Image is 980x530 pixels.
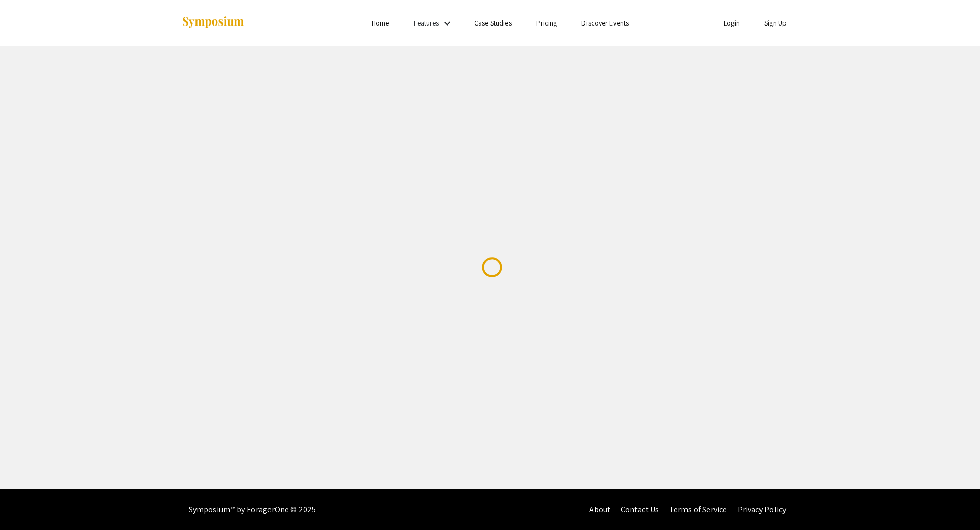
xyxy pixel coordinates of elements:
a: Discover Events [581,18,629,28]
a: About [589,504,610,515]
img: Symposium by ForagerOne [181,16,245,30]
a: Home [372,18,389,28]
div: Symposium™ by ForagerOne © 2025 [189,489,316,530]
a: Terms of Service [669,504,727,515]
a: Case Studies [474,18,512,28]
a: Login [724,18,740,28]
a: Contact Us [621,504,659,515]
mat-icon: Expand Features list [441,17,453,30]
a: Sign Up [764,18,787,28]
a: Features [414,18,439,28]
a: Privacy Policy [738,504,786,515]
a: Pricing [536,18,557,28]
